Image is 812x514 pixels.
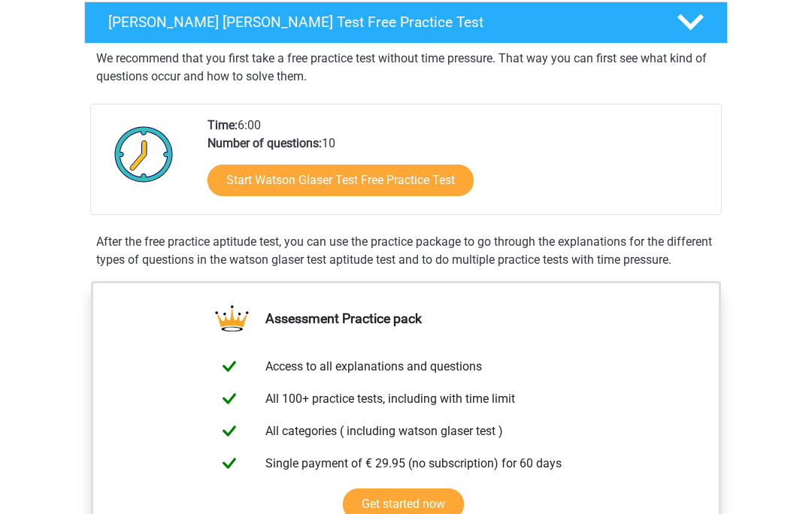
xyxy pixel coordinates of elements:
div: 6:00 10 [196,116,720,214]
b: Number of questions: [208,136,322,150]
b: Time: [208,118,238,132]
p: We recommend that you first take a free practice test without time pressure. That way you can fir... [96,50,716,86]
a: Start Watson Glaser Test Free Practice Test [208,165,474,196]
a: [PERSON_NAME] [PERSON_NAME] Test Free Practice Test [78,2,734,44]
img: Clock [106,116,182,192]
h4: [PERSON_NAME] [PERSON_NAME] Test Free Practice Test [108,14,653,31]
div: After the free practice aptitude test, you can use the practice package to go through the explana... [90,233,722,269]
